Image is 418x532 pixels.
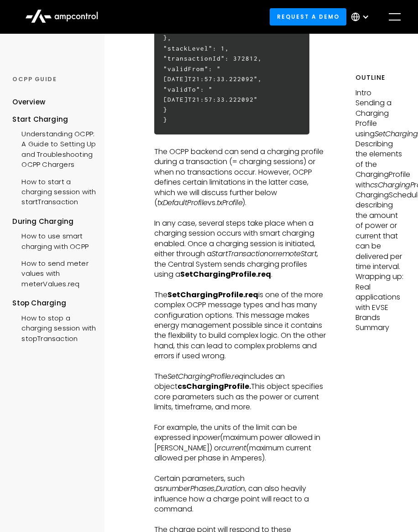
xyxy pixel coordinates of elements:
[154,290,327,362] p: The is one of the more complex OCPP message types and has many configuration options. This messag...
[355,88,406,98] p: Intro
[355,98,406,139] p: Sending a Charging Profile using
[12,298,96,308] div: Stop Charging
[154,137,327,147] p: ‍
[382,4,408,30] div: menu
[154,423,327,464] p: For example, the units of the limit can be expressed in (maximum power allowed in [PERSON_NAME]) ...
[167,289,258,300] strong: SetChargingProfile.req
[154,515,327,525] p: ‍
[355,323,406,333] p: Summary
[355,190,406,272] p: ChargingSchedule: describing the amount of power or current that can be delivered per time interval.
[12,172,96,210] a: How to start a charging session with startTransaction
[154,208,327,218] p: ‍
[221,443,246,453] em: current
[154,464,327,474] p: ‍
[12,217,96,227] div: During Charging
[154,372,327,413] p: The includes an object This object specifies core parameters such as the power or current limits,...
[270,8,346,25] a: Request a demo
[12,97,45,114] a: Overview
[12,75,96,83] div: OCPP GUIDE
[12,97,45,107] div: Overview
[154,147,327,208] p: The OCPP backend can send a charging profile during a transaction (= charging sessions) or when n...
[12,254,96,291] a: How to send meter values with meterValues.req
[12,124,96,172] a: Understanding OCPP: A Guide to Setting Up and Troubleshooting OCPP Chargers
[154,362,327,372] p: ‍
[12,114,96,124] div: Start Charging
[212,248,268,259] em: StartTransaction
[216,483,245,494] em: Duration
[217,197,243,208] em: txProfile
[154,413,327,423] p: ‍
[167,371,244,382] em: SetChargingProfile.req
[154,474,327,515] p: Certain parameters, such as , , can also heavily influence how a charge point will react to a com...
[276,248,317,259] em: remoteStart
[355,73,406,83] h5: Outline
[154,279,327,289] p: ‍
[199,432,220,443] em: power
[157,197,208,208] em: txDefaultProfile
[180,269,271,279] strong: SetChargingProfile.req
[178,381,251,392] strong: csChargingProfile.
[12,227,96,254] a: How to use smart charging with OCPP
[12,309,96,346] a: How to stop a charging session with stopTransaction
[355,139,406,190] p: Describing the elements of the ChargingProfile with
[355,272,406,323] p: Wrapping up: Real applications with EVSE Brands
[154,218,327,279] p: In any case, several steps take place when a charging session occurs with smart charging enabled....
[163,483,214,494] em: numberPhases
